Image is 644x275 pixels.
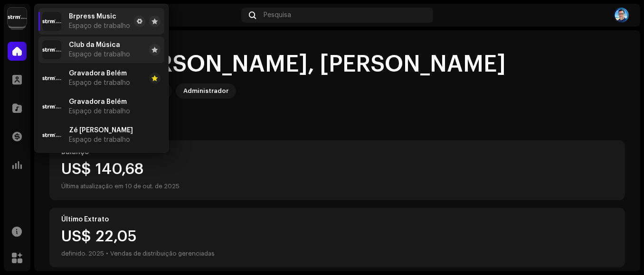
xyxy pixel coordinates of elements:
[69,108,130,115] font: Espaço de trabalho
[183,85,228,97] div: Administrador
[69,127,133,134] span: Zé Marco e Adriano
[42,97,61,116] img: 408b884b-546b-4518-8448-1008f9c76b02
[614,8,629,23] img: 618d2e98-0aef-4d69-8e9c-d630546f410b
[69,51,130,58] font: Espaço de trabalho
[69,98,127,106] span: Gravadora Belém
[49,140,625,200] re-o-card-value: Balanço
[69,70,127,77] span: Gravadora Belém
[264,11,291,19] span: Pesquisa
[69,23,130,29] font: Espaço de trabalho
[61,183,180,189] font: Última atualização em 10 de out. de 2025
[69,13,116,20] font: Brpress Music
[49,208,625,267] re-o-card-value: Último Extrato
[69,13,116,20] span: Brpress Music
[42,126,61,145] img: 408b884b-546b-4518-8448-1008f9c76b02
[61,216,613,223] div: Último Extrato
[106,250,108,257] font: •
[110,250,215,257] font: Vendas de distribuição gerenciadas
[69,108,130,115] span: Espaço de trabalho
[69,80,130,86] font: Espaço de trabalho
[69,51,130,58] span: Espaço de trabalho
[69,137,130,143] font: Espaço de trabalho
[42,12,61,31] img: 408b884b-546b-4518-8448-1008f9c76b02
[61,250,104,257] font: definido. 2025
[42,69,61,88] img: 408b884b-546b-4518-8448-1008f9c76b02
[69,22,130,30] span: Espaço de trabalho
[8,8,27,27] img: 408b884b-546b-4518-8448-1008f9c76b02
[69,99,127,105] font: Gravadora Belém
[69,79,130,87] span: Espaço de trabalho
[122,53,506,76] font: [PERSON_NAME], [PERSON_NAME]
[69,136,130,144] span: Espaço de trabalho
[69,41,120,49] span: Club da Música
[42,40,61,59] img: 408b884b-546b-4518-8448-1008f9c76b02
